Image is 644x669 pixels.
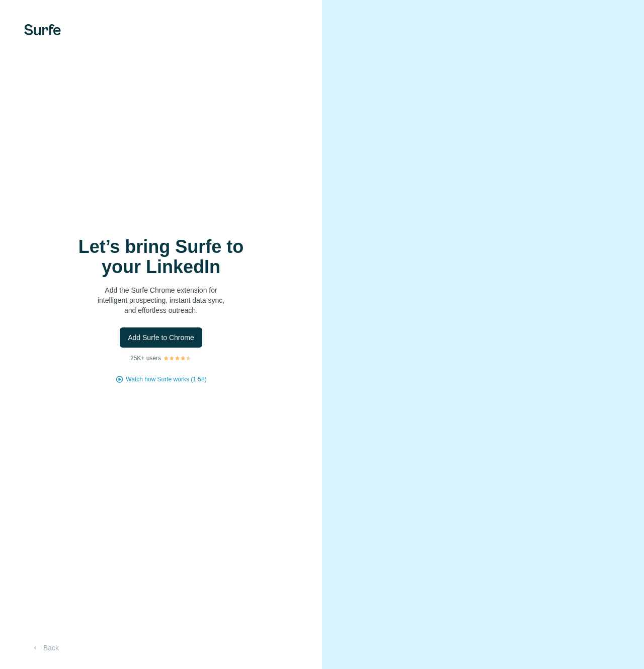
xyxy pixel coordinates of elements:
[60,237,262,277] h1: Let’s bring Surfe to your LinkedIn
[163,355,192,361] img: Rating Stars
[60,285,262,315] p: Add the Surfe Chrome extension for intelligent prospecting, instant data sync, and effortless out...
[24,639,66,657] button: Back
[126,375,206,384] button: Watch how Surfe works (1:58)
[130,354,161,363] p: 25K+ users
[120,327,202,348] button: Add Surfe to Chrome
[128,332,194,343] span: Add Surfe to Chrome
[24,24,61,35] img: Surfe's logo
